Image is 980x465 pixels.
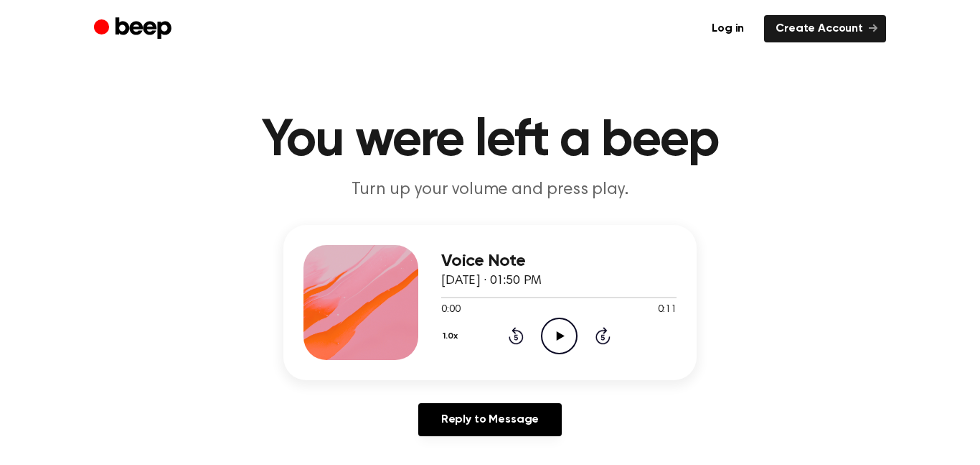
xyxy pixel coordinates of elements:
a: Log in [700,15,755,42]
p: Turn up your volume and press play. [215,178,765,202]
span: 0:11 [658,303,677,318]
h1: You were left a beep [123,115,857,167]
span: 0:00 [441,303,460,318]
h3: Voice Note [441,252,677,271]
button: 1.0x [441,324,463,349]
span: [DATE] · 01:50 PM [441,275,542,287]
a: Create Account [764,15,886,42]
a: Reply to Message [418,403,562,436]
a: Beep [94,15,175,43]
